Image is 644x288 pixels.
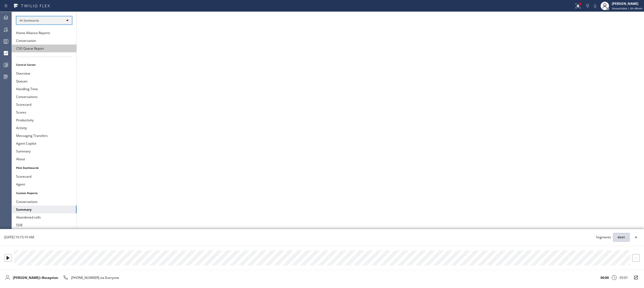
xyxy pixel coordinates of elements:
div: calling (213) 772-6013 [63,274,119,281]
button: Abandoned calls [12,213,76,221]
div: All Dashboards [16,16,72,25]
div: 05:01 [620,275,628,280]
button: Conversation [12,37,76,45]
span: Unavailable | 6h 48min [612,6,642,10]
button: 05:01 [613,233,630,242]
button: Summary [12,206,76,213]
div: [PERSON_NAME] [612,1,642,6]
button: Handling Time [12,85,76,93]
button: Open in a new window [632,274,640,281]
li: Custom Reports [12,189,76,196]
button: Conversations [12,198,76,206]
button: Activity [12,124,76,132]
div: in [13,275,58,280]
button: Productivity [12,116,76,124]
button: SDB [12,221,76,229]
strong: 00:00 [601,275,609,280]
button: Queues [12,77,76,85]
button: Summary [12,147,76,155]
strong: [PERSON_NAME] [13,275,39,280]
button: Scores [12,108,76,116]
button: Messaging Transfers [12,132,76,140]
button: Conversations [12,93,76,101]
li: Pilot Dashboards [12,164,76,171]
button: Agent Copilot [12,140,76,147]
span: Segments [596,235,611,239]
span: [PHONE_NUMBER] via Everyone [71,275,119,280]
button: Overview [12,70,76,77]
button: CSD Queue Report [12,45,76,52]
button: Agent [12,180,76,188]
button: Scorecard [12,173,76,180]
button: Scorecard [12,101,76,108]
iframe: dashboard_b794bedd1109 [77,12,644,288]
button: Mute [591,2,599,10]
button: Home Alliance Reports [12,29,76,37]
strong: Reception [42,275,58,280]
button: About [12,155,76,163]
li: Control Center [12,61,76,68]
